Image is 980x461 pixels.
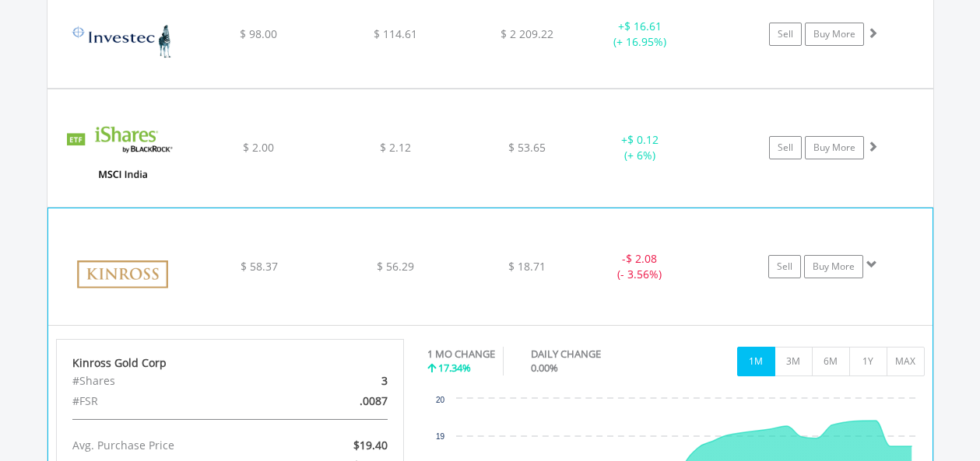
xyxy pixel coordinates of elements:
[805,136,864,159] a: Buy More
[769,23,802,46] a: Sell
[436,396,445,404] text: 20
[240,26,277,41] span: $ 98.00
[627,132,659,147] span: $ 0.12
[887,347,925,376] button: MAX
[531,347,655,361] div: DAILY CHANGE
[353,438,388,452] span: $19.40
[581,19,699,50] div: + (+ 16.95%)
[804,255,863,278] a: Buy More
[436,432,445,441] text: 19
[427,347,495,361] div: 1 MO CHANGE
[508,140,546,155] span: $ 53.65
[775,347,813,376] button: 3M
[581,132,699,163] div: + (+ 6%)
[61,435,286,456] div: Avg. Purchase Price
[61,391,286,411] div: #FSR
[243,140,274,155] span: $ 2.00
[241,259,278,274] span: $ 58.37
[769,136,802,159] a: Sell
[531,361,558,375] span: 0.00%
[286,371,399,391] div: 3
[377,259,414,274] span: $ 56.29
[626,251,657,266] span: $ 2.08
[72,355,388,371] div: Kinross Gold Corp
[768,255,801,278] a: Sell
[624,19,662,33] span: $ 16.61
[737,347,775,376] button: 1M
[286,391,399,411] div: .0087
[55,109,189,202] img: EQU.US.INDA.png
[61,371,286,391] div: #Shares
[501,26,553,41] span: $ 2 209.22
[438,361,471,375] span: 17.34%
[380,140,411,155] span: $ 2.12
[374,26,417,41] span: $ 114.61
[508,259,546,274] span: $ 18.71
[581,251,697,282] div: - (- 3.56%)
[812,347,850,376] button: 6M
[805,23,864,46] a: Buy More
[56,228,190,321] img: EQU.US.KGC.png
[849,347,887,376] button: 1Y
